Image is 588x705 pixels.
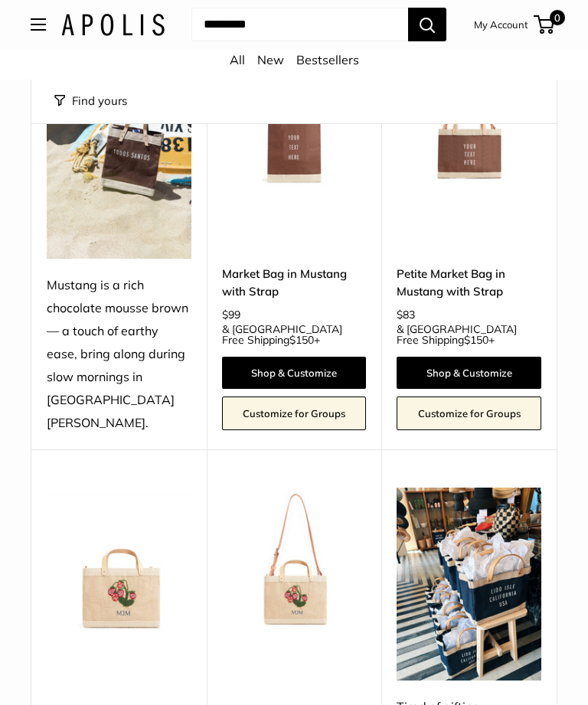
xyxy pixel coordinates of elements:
img: Tired of gifting throwaway items? Our sustainable, personalized market bags are a luxurious upgra... [397,488,541,681]
a: All [230,52,245,67]
img: Mustang is a rich chocolate mousse brown — a touch of earthy ease, bring along during slow mornin... [47,42,191,259]
span: $150 [289,333,314,347]
img: Petite Market Bag with Beaded Strawberry with Strap [222,488,367,632]
img: Petite Market Bag with Beaded Strawberry [47,488,191,632]
button: Search [408,8,446,41]
a: Petite Market Bag with Beaded StrawberryPetite Market Bag with Beaded Strawberry [47,488,191,632]
span: $83 [397,308,415,321]
a: Customize for Groups [397,397,541,430]
a: Shop & Customize [222,357,367,389]
span: & [GEOGRAPHIC_DATA] Free Shipping + [397,324,541,345]
input: Search... [191,8,408,41]
span: $99 [222,308,240,321]
a: Shop & Customize [397,357,541,389]
img: Apolis [61,14,165,36]
a: Customize for Groups [222,397,367,430]
span: $150 [464,333,488,347]
button: Filter collection [54,90,127,112]
div: Mustang is a rich chocolate mousse brown — a touch of earthy ease, bring along during slow mornin... [47,274,191,434]
span: & [GEOGRAPHIC_DATA] Free Shipping + [222,324,367,345]
a: My Account [474,15,528,34]
span: 0 [550,10,565,25]
a: Bestsellers [296,52,359,67]
a: Petite Market Bag in Mustang with Strap [397,265,541,301]
a: Market Bag in Mustang with Strap [222,265,367,301]
a: Petite Market Bag with Beaded Strawberry with StrapPetite Market Bag with Beaded Strawberry with ... [222,488,367,632]
button: Open menu [31,18,46,31]
a: 0 [535,15,554,34]
a: New [257,52,284,67]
